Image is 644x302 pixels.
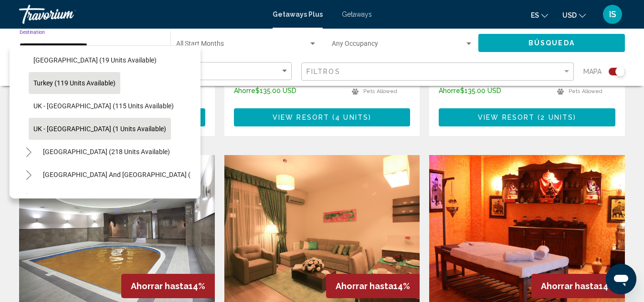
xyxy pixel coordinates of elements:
span: Ahorrar hasta [336,281,393,291]
span: Mapa [583,65,602,78]
span: USD [562,11,577,19]
a: Travorium [19,5,263,24]
button: UK - [GEOGRAPHIC_DATA] (1 units available) [29,118,171,140]
span: Turkey (119 units available) [33,79,116,87]
button: Toggle South Pacific and Oceania (83 units available) [19,165,38,184]
button: Búsqueda [478,34,625,52]
span: ( ) [535,114,576,122]
span: [GEOGRAPHIC_DATA] and [GEOGRAPHIC_DATA] (83 units available) [43,171,245,178]
div: 14% [531,274,625,298]
span: ( ) [329,114,371,122]
p: $135.00 USD [439,87,548,94]
span: UK - [GEOGRAPHIC_DATA] (115 units available) [33,102,174,110]
span: View Resort [478,114,535,122]
button: View Resort(4 units) [234,108,411,126]
button: [GEOGRAPHIC_DATA] (3,917 units available) [38,187,180,208]
span: Ahorre [234,87,255,94]
button: Turkey (119 units available) [29,72,120,94]
span: Filtros [306,68,340,75]
button: [GEOGRAPHIC_DATA] (19 units available) [29,49,161,71]
button: Toggle Australia (218 units available) [19,142,38,161]
span: 2 units [540,114,573,122]
button: User Menu [600,4,625,24]
span: es [531,11,539,19]
span: View Resort [273,114,329,122]
span: Ahorre [439,87,460,94]
span: Búsqueda [528,40,575,47]
button: View Resort(2 units) [439,108,615,126]
button: Filter [301,62,574,82]
span: IS [609,10,616,19]
span: Ahorrar hasta [131,281,189,291]
span: 4 units [335,114,369,122]
span: Ahorrar hasta [541,281,599,291]
button: [GEOGRAPHIC_DATA] (218 units available) [38,141,175,163]
div: 14% [121,274,215,298]
button: Toggle South America (3,917 units available) [19,188,38,207]
span: Pets Allowed [363,88,397,94]
a: Getaways [342,10,372,18]
button: [GEOGRAPHIC_DATA] and [GEOGRAPHIC_DATA] (83 units available) [38,164,250,186]
button: UK - [GEOGRAPHIC_DATA] (115 units available) [29,95,179,117]
iframe: Button to launch messaging window [606,264,636,294]
span: UK - [GEOGRAPHIC_DATA] (1 units available) [33,125,166,133]
a: Getaways Plus [273,10,323,18]
span: [GEOGRAPHIC_DATA] (218 units available) [43,148,170,156]
span: [GEOGRAPHIC_DATA] (19 units available) [33,56,157,64]
p: $135.00 USD [234,87,343,94]
div: 14% [326,274,420,298]
button: Change language [531,8,548,22]
button: Change currency [562,8,586,22]
span: Pets Allowed [569,88,602,94]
